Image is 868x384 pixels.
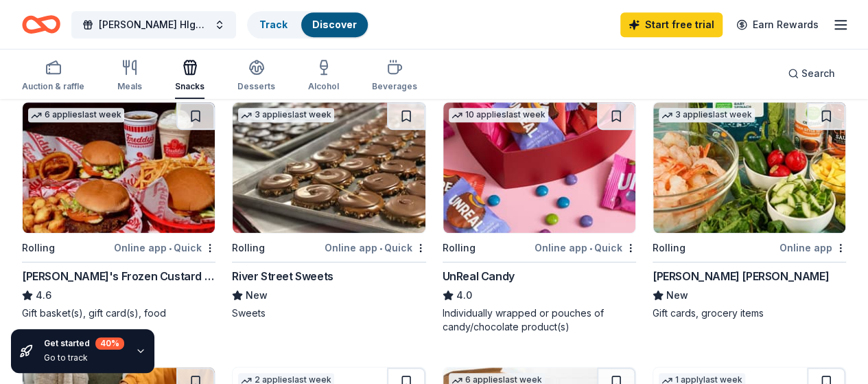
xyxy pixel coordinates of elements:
div: Rolling [443,240,476,256]
div: 6 applies last week [28,108,124,122]
div: Gift basket(s), gift card(s), food [22,306,215,320]
a: Start free trial [620,12,723,37]
div: Gift cards, grocery items [653,306,846,320]
a: Image for Harris Teeter3 applieslast weekRollingOnline app[PERSON_NAME] [PERSON_NAME]NewGift card... [653,102,846,320]
div: Online app Quick [325,239,426,256]
div: Snacks [175,81,204,92]
div: Auction & raffle [22,81,84,92]
a: Image for Freddy's Frozen Custard & Steakburgers6 applieslast weekRollingOnline app•Quick[PERSON_... [22,102,215,320]
button: Desserts [237,54,275,99]
div: Online app Quick [114,239,215,256]
div: Online app Quick [535,239,636,256]
div: 3 applies last week [238,108,334,122]
button: Snacks [175,54,204,99]
div: River Street Sweets [232,268,333,284]
div: Individually wrapped or pouches of candy/chocolate product(s) [443,306,636,334]
img: Image for UnReal Candy [443,102,635,233]
a: Discover [312,19,357,30]
button: Alcohol [308,54,339,99]
span: • [169,242,172,253]
div: Meals [117,81,142,92]
a: Earn Rewards [728,12,827,37]
a: Home [22,8,60,41]
div: Rolling [232,240,265,256]
button: Beverages [372,54,417,99]
img: Image for Harris Teeter [653,102,845,233]
button: Meals [117,54,142,99]
div: Rolling [653,240,685,256]
button: TrackDiscover [247,11,369,38]
div: 40 % [95,337,124,350]
div: Sweets [232,306,425,320]
div: [PERSON_NAME] [PERSON_NAME] [653,268,829,284]
span: 4.6 [36,287,51,304]
a: Image for River Street Sweets3 applieslast weekRollingOnline app•QuickRiver Street SweetsNewSweets [232,102,425,320]
a: Image for UnReal Candy10 applieslast weekRollingOnline app•QuickUnReal Candy4.0Individually wrapp... [443,102,636,334]
button: [PERSON_NAME] HIgh School Senior Football [71,11,236,38]
img: Image for Freddy's Frozen Custard & Steakburgers [23,102,215,233]
div: Rolling [22,240,55,256]
div: UnReal Candy [443,268,515,284]
span: • [379,242,382,253]
button: Auction & raffle [22,54,84,99]
button: Search [777,60,846,87]
span: New [666,287,688,304]
span: New [246,287,268,304]
span: 4.0 [456,287,472,304]
span: • [589,242,592,253]
div: Beverages [372,81,417,92]
div: 10 applies last week [449,108,548,122]
div: Alcohol [308,81,339,92]
div: 3 applies last week [659,108,755,122]
span: Search [801,65,835,82]
div: Go to track [44,352,124,363]
span: [PERSON_NAME] HIgh School Senior Football [99,16,209,33]
div: Get started [44,337,124,350]
div: Online app [779,239,846,256]
div: [PERSON_NAME]'s Frozen Custard & Steakburgers [22,268,215,284]
div: Desserts [237,81,275,92]
img: Image for River Street Sweets [233,102,425,233]
a: Track [259,19,288,30]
